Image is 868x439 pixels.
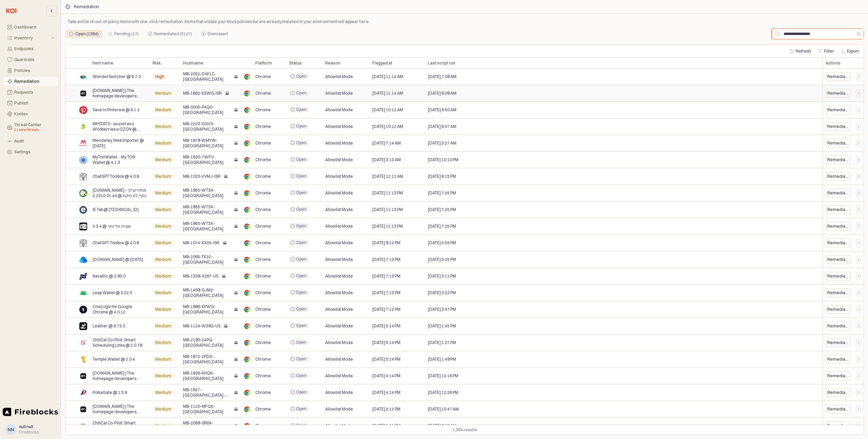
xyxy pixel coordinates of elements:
[827,157,849,163] div: Remediate
[183,121,231,132] span: MB-2223-GGV3-[GEOGRAPHIC_DATA]
[826,255,851,264] div: Remediate
[183,254,231,265] span: MB-2065-TK22-[GEOGRAPHIC_DATA]
[325,190,353,196] span: Allowlist Mode
[325,157,353,163] span: Allowlist Mode
[428,273,456,279] span: [DATE] 3:11 PM
[65,425,864,435] div: Table toolbar
[827,174,849,179] div: Remediate
[155,373,171,379] span: Medium
[93,174,139,179] span: ChatGPT Toolbox @ 4.0.8
[93,420,147,431] span: ChiliCal Co-Pilot: Smart Scheduling Links @ 2.0.79
[826,405,851,414] div: Remediate
[372,174,403,179] span: [DATE] 12:11 AM
[428,240,456,246] span: [DATE] 5:55 PM
[255,60,272,66] span: Platform
[183,273,218,279] span: MB-1339-X267-US
[325,406,353,412] span: Allowlist Mode
[155,190,171,196] span: Medium
[183,337,231,348] span: MB-2190-24PQ-[GEOGRAPHIC_DATA]
[93,273,125,279] span: Navattic @ 2.93.0
[325,140,353,146] span: Allowlist Mode
[155,423,171,428] span: Medium
[155,307,171,312] span: Medium
[93,88,147,99] span: [DOMAIN_NAME] | The homepage developers deserve @ 3.39.1
[827,124,849,129] div: Remediate
[93,290,132,295] span: Leap Wallet @ 0.22.5
[183,60,203,66] span: Hostname
[3,147,58,157] button: Settings
[428,406,459,412] span: [DATE] 10:47 AM
[183,174,220,179] span: MB-1023-VVMJ-ISR
[93,390,127,395] span: PolkaGate @ 1.5.8
[14,127,54,133] div: 21 new threats
[183,370,231,381] span: MB-1836-KHQK-[GEOGRAPHIC_DATA]
[826,72,851,81] div: Remediate
[325,174,353,179] span: Allowlist Mode
[183,240,219,246] span: MB-1074-KX55-ISR
[428,157,458,163] span: [DATE] 10:10 PM
[93,357,135,362] span: Temple Wallet @ 2.0.4
[826,106,851,114] div: Remediate
[155,240,171,246] span: Medium
[826,322,851,330] div: Remediate
[815,47,837,55] button: Filter
[296,423,307,428] span: Open
[93,370,147,381] span: [DOMAIN_NAME] | The homepage developers deserve @ 3.39.1
[372,273,400,279] span: [DATE] 7:13 PM
[183,188,231,198] span: MB-1955-WT3X-[GEOGRAPHIC_DATA]
[372,140,401,146] span: [DATE] 7:14 AM
[826,371,851,380] div: Remediate
[325,423,353,428] span: Allowlist Mode
[197,30,232,38] div: Dismissed
[93,107,140,113] span: Save to Pinterest @ 6.1.2
[93,224,131,229] span: שם זה זול יותר @ 4.3.4
[428,74,456,79] span: [DATE] 7:09 AM
[826,222,851,231] div: Remediate
[826,421,851,430] div: Remediate
[3,66,58,75] button: Policies
[325,60,340,66] span: Reason
[183,287,231,298] span: MB-1469-GJM2-[GEOGRAPHIC_DATA]
[428,224,456,229] span: [DATE] 7:25 PM
[255,406,271,412] span: Chrome
[372,340,400,345] span: [DATE] 5:14 PM
[296,157,307,162] span: Open
[14,36,50,40] div: Inventory
[428,290,456,295] span: [DATE] 3:22 PM
[827,140,849,146] div: Remediate
[296,123,307,129] span: Open
[372,390,400,395] span: [DATE] 4:14 PM
[3,98,58,108] button: Publish
[255,107,271,113] span: Chrome
[826,272,851,281] div: Remediate
[296,306,307,312] span: Open
[155,273,171,279] span: Medium
[827,257,849,262] div: Remediate
[296,323,307,328] span: Open
[826,172,851,181] div: Remediate
[255,423,271,428] span: Chrome
[826,238,851,247] div: Remediate
[153,60,161,66] span: Risk
[838,47,862,55] button: Export
[183,404,231,415] span: MB-1120-MFQ5-[GEOGRAPHIC_DATA]
[826,338,851,347] div: Remediate
[19,430,39,435] div: Fireblocks
[827,190,849,196] div: Remediate
[827,423,849,428] div: Remediate
[155,157,171,163] span: Medium
[3,120,58,135] button: Threat Center
[255,323,271,329] span: Chrome
[3,33,58,43] button: Inventory
[787,47,814,55] button: Refresh
[325,273,353,279] span: Allowlist Mode
[827,207,849,212] div: Remediate
[5,424,16,435] button: nn
[93,240,139,246] span: ChatGPT Toolbox @ 4.0.8
[3,44,58,54] button: Endpoints
[183,354,231,365] span: MB-1872-2PDX-[GEOGRAPHIC_DATA]
[255,390,271,395] span: Chrome
[827,273,849,279] div: Remediate
[325,357,353,362] span: Allowlist Mode
[372,60,392,66] span: Flagged at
